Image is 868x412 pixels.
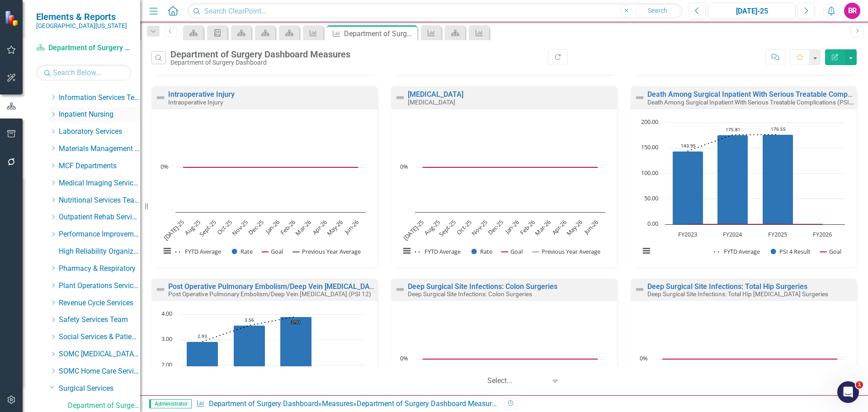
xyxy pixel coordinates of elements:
[168,90,235,99] a: Intraoperative Injury
[170,49,350,59] div: Department of Surgery Dashboard Measures
[209,399,318,408] a: Department of Surgery Dashboard
[59,109,140,120] a: Inpatient Nursing
[470,218,489,237] text: Nov-25
[401,245,413,257] button: View chart menu, Chart
[232,247,253,256] button: Show Rate
[59,264,140,274] a: Pharmacy & Respiratory
[59,366,140,377] a: SOMC Home Care Services
[408,99,455,106] small: [MEDICAL_DATA]
[245,317,254,323] text: 3.56
[762,134,793,224] path: FY2025, 176.55. PSI 4 Result.
[421,357,599,361] g: Goal, series 3 of 4. Line with 12 data points.
[322,399,353,408] a: Measures
[59,298,140,308] a: Revenue Cycle Services
[59,384,140,394] a: Surgical Services
[647,282,807,291] a: Deep Surgical Site Infections: Total Hip Surgeries
[59,93,140,103] a: Information Services Team
[247,218,265,237] text: Dec-25
[685,223,824,226] g: Goal, series 3 of 3. Line with 4 data points.
[59,127,140,137] a: Laboratory Services
[771,126,786,132] text: 176.55
[293,218,312,237] text: Mar-26
[437,218,458,238] text: Sept-25
[59,195,140,206] a: Nutritional Services Team
[647,290,828,298] small: Deep Surgical Site Infections: Total Hip [MEDICAL_DATA] Surgeries
[582,218,600,236] text: Jun-26
[278,218,297,237] text: Feb-26
[401,218,425,242] text: [DATE]-25
[503,218,521,236] text: Jan-26
[634,284,645,295] img: Not Defined
[59,332,140,342] a: Social Services & Patient Relations
[641,118,658,126] text: 200.00
[36,22,127,29] small: [GEOGRAPHIC_DATA][US_STATE]
[263,218,281,236] text: Jan-26
[550,218,568,236] text: Apr-26
[175,247,222,256] button: Show FYTD Average
[396,118,610,265] svg: Interactive chart
[712,6,792,17] div: [DATE]-25
[415,247,462,256] button: Show FYTD Average
[660,357,839,361] g: Goal, series 3 of 4. Line with 12 data points.
[156,118,373,265] div: Chart. Highcharts interactive chart.
[681,142,696,149] text: 143.95
[640,245,653,257] button: View chart menu, Chart
[395,284,406,295] img: Not Defined
[408,290,532,298] small: Deep Surgical Site Infections: Colon Surgeries
[151,86,377,267] div: Double-Click to Edit
[59,212,140,223] a: Outpatient Rehab Services
[717,135,748,224] path: FY2024, 175.81. PSI 4 Result.
[472,247,492,256] button: Show Rate
[215,218,233,236] text: Oct-25
[641,169,658,177] text: 100.00
[391,86,617,267] div: Double-Click to Edit
[813,230,832,238] text: FY2026
[168,282,409,291] a: Post Operative Pulmonary Embolism/Deep Vein [MEDICAL_DATA] (PSI 12)
[533,247,602,256] button: Show Previous Year Average
[641,143,658,151] text: 150.00
[161,309,172,317] text: 4.00
[5,10,20,26] img: ClearPoint Strategy
[59,229,140,240] a: Performance Improvement Services
[311,218,329,236] text: Apr-26
[396,118,613,265] div: Chart. Highcharts interactive chart.
[768,230,787,238] text: FY2025
[644,194,658,202] text: 50.00
[59,349,140,360] a: SOMC [MEDICAL_DATA] & Infusion Services
[635,118,852,265] div: Chart. Highcharts interactive chart.
[565,218,584,237] text: May-26
[36,11,127,22] span: Elements & Reports
[455,218,473,236] text: Oct-25
[723,230,742,238] text: FY2024
[856,381,863,388] span: 1
[262,247,283,256] button: Show Goal
[160,162,169,170] text: 0%
[486,218,505,237] text: Dec-25
[188,3,682,19] input: Search ClearPoint...
[149,399,192,408] span: Administrator
[647,98,856,106] small: Death Among Surgical Inpatient With Serious Treatable Complications (PSI 4)
[647,219,658,227] text: 0.00
[198,333,207,339] text: 2.93
[533,218,552,237] text: Mar-26
[421,166,599,169] g: Goal, series 3 of 4. Line with 12 data points.
[168,99,223,106] small: Intraoperative Injury
[501,247,523,256] button: Show Goal
[400,162,408,170] text: 0%
[182,166,360,169] g: Goal, series 3 of 4. Line with 12 data points.
[68,401,140,411] a: Department of Surgery Dashboard
[59,144,140,154] a: Materials Management Services
[183,218,202,237] text: Aug-25
[59,281,140,291] a: Plant Operations Services
[708,3,795,19] button: [DATE]-25
[59,178,140,189] a: Medical Imaging Services
[198,218,218,238] text: Sept-25
[155,92,166,103] img: Not Defined
[170,59,350,66] div: Department of Surgery Dashboard
[156,118,370,265] svg: Interactive chart
[423,218,442,237] text: Aug-25
[844,3,860,19] button: BR
[714,247,761,256] button: Show FYTD Average
[161,245,174,257] button: View chart menu, Chart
